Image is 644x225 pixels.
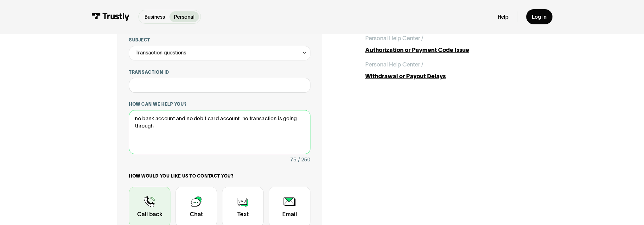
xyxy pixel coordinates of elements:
[526,9,552,25] a: Log in
[497,14,508,20] a: Help
[144,13,165,21] p: Business
[365,46,527,54] div: Authorization or Payment Code Issue
[92,13,130,21] img: Trustly Logo
[140,11,170,22] a: Business
[129,173,310,179] label: How would you like us to contact you?
[129,46,310,60] div: Transaction questions
[129,69,310,75] label: Transaction ID
[298,155,310,164] div: / 250
[129,101,310,107] label: How can we help you?
[365,34,423,43] div: Personal Help Center /
[174,13,194,21] p: Personal
[365,72,527,81] div: Withdrawal or Payout Delays
[365,60,423,69] div: Personal Help Center /
[532,14,546,20] div: Log in
[129,37,310,43] label: Subject
[290,155,296,164] div: 75
[365,60,527,81] a: Personal Help Center /Withdrawal or Payout Delays
[169,11,199,22] a: Personal
[136,48,186,57] div: Transaction questions
[365,34,527,54] a: Personal Help Center /Authorization or Payment Code Issue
